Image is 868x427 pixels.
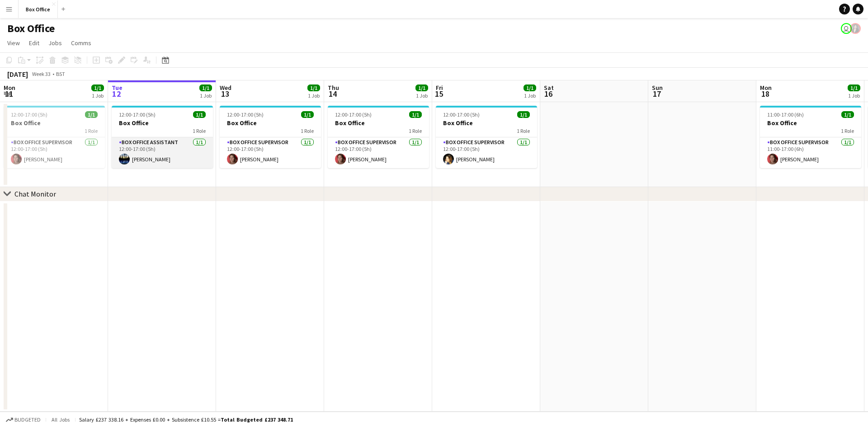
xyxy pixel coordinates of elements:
h3: Box Office [760,119,861,127]
h3: Box Office [328,119,429,127]
span: 13 [218,89,231,99]
span: 11:00-17:00 (6h) [767,111,804,118]
span: Sat [544,84,554,92]
span: 12:00-17:00 (5h) [11,111,47,118]
span: Tue [112,84,123,92]
span: 1 Role [193,127,206,134]
span: 16 [542,89,554,99]
span: 14 [326,89,339,99]
span: 11 [2,89,15,99]
span: 1/1 [409,111,422,118]
button: Budgeted [5,415,42,425]
span: All jobs [50,416,71,423]
a: Edit [25,37,43,49]
div: 1 Job [200,92,212,99]
span: 1/1 [415,84,428,91]
span: Wed [220,84,231,92]
app-user-avatar: Lexi Clare [850,23,861,34]
span: Fri [436,84,443,92]
h3: Box Office [112,119,213,127]
button: Box Office [19,0,58,18]
span: Comms [71,39,91,47]
app-card-role: Box Office Assistant1/112:00-17:00 (5h)[PERSON_NAME] [112,137,213,168]
span: 1/1 [301,111,314,118]
div: 1 Job [524,92,536,99]
span: Edit [29,39,39,47]
span: Mon [4,84,15,92]
span: 1/1 [517,111,530,118]
span: 1/1 [193,111,206,118]
span: 1 Role [85,127,98,134]
span: 1 Role [517,127,530,134]
a: Jobs [45,37,66,49]
app-job-card: 12:00-17:00 (5h)1/1Box Office1 RoleBox Office Assistant1/112:00-17:00 (5h)[PERSON_NAME] [112,106,213,168]
span: 12:00-17:00 (5h) [119,111,156,118]
app-card-role: Box Office Supervisor1/112:00-17:00 (5h)[PERSON_NAME] [328,137,429,168]
div: 1 Job [848,92,860,99]
a: Comms [67,37,95,49]
div: Chat Monitor [14,189,56,198]
a: View [4,37,24,49]
div: 1 Job [92,92,104,99]
span: Total Budgeted £237 348.71 [221,416,293,423]
app-job-card: 12:00-17:00 (5h)1/1Box Office1 RoleBox Office Supervisor1/112:00-17:00 (5h)[PERSON_NAME] [328,106,429,168]
app-card-role: Box Office Supervisor1/112:00-17:00 (5h)[PERSON_NAME] [436,137,537,168]
div: 1 Job [308,92,320,99]
span: View [7,39,20,47]
app-user-avatar: Millie Haldane [841,23,852,34]
app-job-card: 12:00-17:00 (5h)1/1Box Office1 RoleBox Office Supervisor1/112:00-17:00 (5h)[PERSON_NAME] [220,106,321,168]
div: BST [56,70,65,77]
span: 1/1 [199,84,212,91]
span: 12:00-17:00 (5h) [443,111,480,118]
span: 1/1 [848,84,860,91]
app-card-role: Box Office Supervisor1/112:00-17:00 (5h)[PERSON_NAME] [220,137,321,168]
span: 1/1 [841,111,854,118]
h3: Box Office [220,119,321,127]
span: 15 [434,89,443,99]
span: 1 Role [409,127,422,134]
span: 1/1 [307,84,320,91]
h3: Box Office [436,119,537,127]
h3: Box Office [4,119,105,127]
span: 1/1 [85,111,98,118]
span: Mon [760,84,772,92]
div: Salary £237 338.16 + Expenses £0.00 + Subsistence £10.55 = [79,416,293,423]
span: 18 [759,89,772,99]
span: Week 33 [30,70,52,77]
span: Budgeted [14,417,41,423]
app-job-card: 11:00-17:00 (6h)1/1Box Office1 RoleBox Office Supervisor1/111:00-17:00 (6h)[PERSON_NAME] [760,106,861,168]
div: [DATE] [7,70,28,79]
span: 1/1 [524,84,536,91]
span: 12 [110,89,123,99]
span: 12:00-17:00 (5h) [335,111,372,118]
app-card-role: Box Office Supervisor1/111:00-17:00 (6h)[PERSON_NAME] [760,137,861,168]
h1: Box Office [7,22,55,35]
span: 17 [651,89,663,99]
span: 1 Role [841,127,854,134]
span: 12:00-17:00 (5h) [227,111,264,118]
app-job-card: 12:00-17:00 (5h)1/1Box Office1 RoleBox Office Supervisor1/112:00-17:00 (5h)[PERSON_NAME] [436,106,537,168]
span: Jobs [48,39,62,47]
span: 1 Role [301,127,314,134]
app-card-role: Box Office Supervisor1/112:00-17:00 (5h)[PERSON_NAME] [4,137,105,168]
span: Sun [652,84,663,92]
app-job-card: 12:00-17:00 (5h)1/1Box Office1 RoleBox Office Supervisor1/112:00-17:00 (5h)[PERSON_NAME] [4,106,105,168]
span: 1/1 [91,84,104,91]
span: Thu [328,84,339,92]
div: 1 Job [416,92,428,99]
